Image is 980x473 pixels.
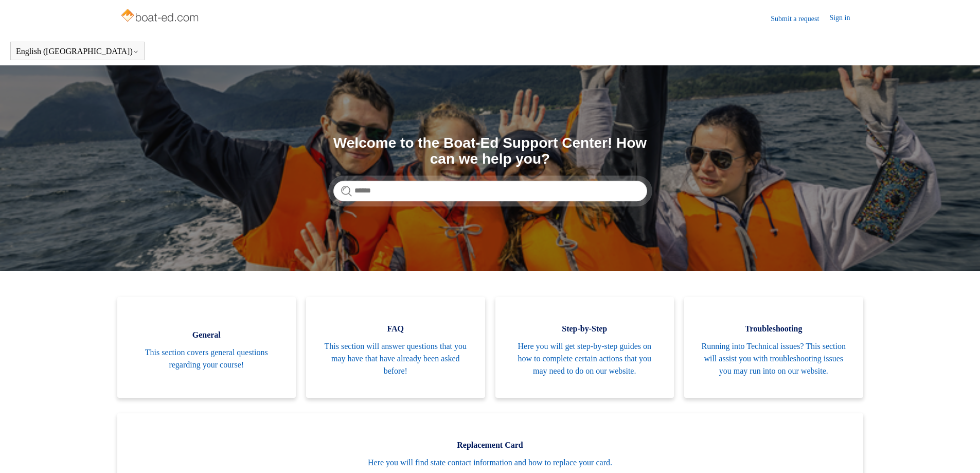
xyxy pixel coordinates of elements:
span: FAQ [322,323,470,335]
span: This section will answer questions that you may have that have already been asked before! [322,340,470,377]
a: Sign in [829,12,860,25]
a: Submit a request [771,13,829,24]
a: Step-by-Step Here you will get step-by-step guides on how to complete certain actions that you ma... [495,297,674,398]
img: Boat-Ed Help Center home page [120,6,202,27]
a: General This section covers general questions regarding your course! [117,297,296,398]
span: Troubleshooting [700,323,848,335]
span: Step-by-Step [511,323,659,335]
input: Search [333,181,647,201]
span: General [133,329,281,341]
div: Live chat [946,439,972,465]
h1: Welcome to the Boat-Ed Support Center! How can we help you? [333,135,647,167]
span: Replacement Card [133,439,848,451]
span: This section covers general questions regarding your course! [133,346,281,371]
a: Troubleshooting Running into Technical issues? This section will assist you with troubleshooting ... [684,297,863,398]
button: English ([GEOGRAPHIC_DATA]) [16,47,139,56]
span: Running into Technical issues? This section will assist you with troubleshooting issues you may r... [700,340,848,377]
span: Here you will find state contact information and how to replace your card. [133,457,848,469]
a: FAQ This section will answer questions that you may have that have already been asked before! [306,297,485,398]
span: Here you will get step-by-step guides on how to complete certain actions that you may need to do ... [511,340,659,377]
